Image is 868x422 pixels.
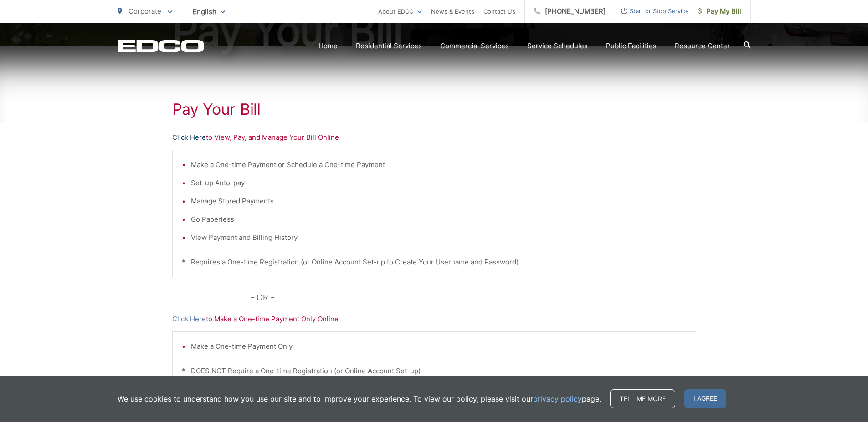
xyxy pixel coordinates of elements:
a: privacy policy [533,393,582,404]
span: I agree [684,389,726,408]
p: * DOES NOT Require a One-time Registration (or Online Account Set-up) [182,366,687,376]
h1: Pay Your Bill [172,100,696,118]
a: About EDCO [378,6,422,17]
p: to View, Pay, and Manage Your Bill Online [172,132,696,143]
li: View Payment and Billing History [191,232,687,243]
span: Corporate [128,7,161,15]
a: Click Here [172,132,206,143]
p: * Requires a One-time Registration (or Online Account Set-up to Create Your Username and Password) [182,257,687,268]
a: EDCD logo. Return to the homepage. [118,40,204,52]
a: Click Here [172,314,206,325]
a: News & Events [431,6,474,17]
p: We use cookies to understand how you use our site and to improve your experience. To view our pol... [118,393,601,404]
p: to Make a One-time Payment Only Online [172,314,696,325]
a: Tell me more [610,389,675,408]
li: Go Paperless [191,214,687,225]
li: Set-up Auto-pay [191,178,687,188]
a: Contact Us [483,6,515,17]
a: Commercial Services [440,41,509,51]
a: Public Facilities [606,41,657,51]
a: Service Schedules [527,41,588,51]
a: Residential Services [356,41,422,51]
li: Make a One-time Payment or Schedule a One-time Payment [191,159,687,170]
span: English [186,4,232,20]
p: - OR - [251,291,696,305]
li: Make a One-time Payment Only [191,341,687,352]
span: Pay My Bill [698,6,741,17]
a: Home [318,41,338,51]
li: Manage Stored Payments [191,196,687,207]
a: Resource Center [675,41,730,51]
